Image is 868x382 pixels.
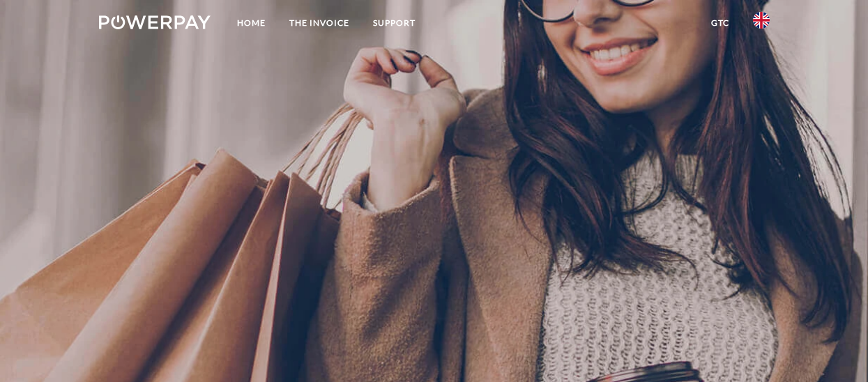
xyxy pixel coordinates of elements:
a: Support [361,10,427,36]
a: THE INVOICE [277,10,361,36]
img: logo-powerpay-white.svg [99,15,211,29]
img: en [753,12,770,29]
a: GTC [699,10,741,36]
a: Home [225,10,277,36]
